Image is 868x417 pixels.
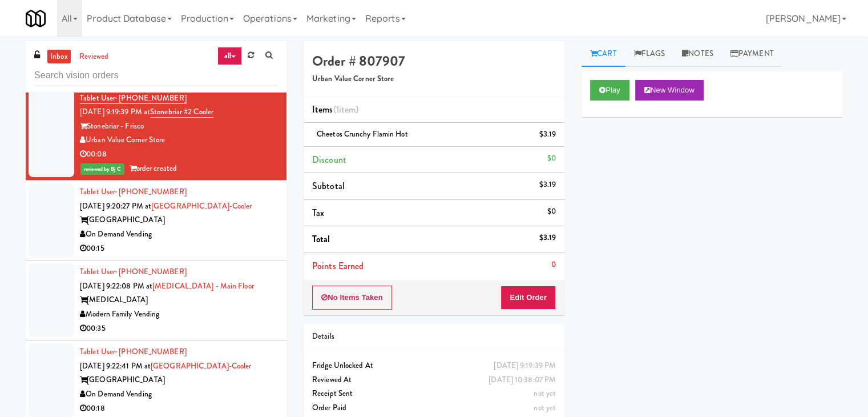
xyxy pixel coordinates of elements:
span: reviewed by Bj C [80,163,124,175]
span: Points Earned [312,259,364,272]
div: [MEDICAL_DATA] [80,293,278,307]
div: Urban Value Corner Store [80,133,278,147]
div: [DATE] 10:38:07 PM [488,373,556,387]
a: Payment [722,41,782,67]
span: Subtotal [312,179,345,193]
a: Tablet User· [PHONE_NUMBER] [80,186,187,197]
span: (1 ) [333,103,359,116]
span: · [PHONE_NUMBER] [115,186,187,197]
div: Fridge Unlocked At [312,359,556,373]
li: Tablet User· [PHONE_NUMBER][DATE] 9:20:27 PM at[GEOGRAPHIC_DATA]-Cooler[GEOGRAPHIC_DATA]On Demand... [26,181,286,260]
div: $0 [547,205,556,219]
div: $3.19 [539,178,556,192]
ng-pluralize: item [339,103,356,116]
a: Tablet User· [PHONE_NUMBER] [80,93,187,104]
div: Receipt Sent [312,387,556,401]
h4: Order # 807907 [312,54,556,69]
div: [GEOGRAPHIC_DATA] [80,213,278,227]
span: Total [312,232,330,246]
a: Cart [582,41,625,67]
input: Search vision orders [34,65,278,86]
a: [MEDICAL_DATA] - Main Floor [152,280,254,291]
div: Details [312,330,556,344]
button: Play [590,80,629,101]
span: · [PHONE_NUMBER] [115,346,187,357]
div: Stonebriar - Frisco [80,119,278,134]
div: $3.19 [539,127,556,142]
div: 00:08 [80,147,278,162]
span: · [PHONE_NUMBER] [115,93,187,103]
div: [DATE] 9:19:39 PM [494,359,556,373]
div: Modern Family Vending [80,307,278,322]
span: Items [312,103,358,116]
span: not yet [534,388,556,399]
span: [DATE] 9:19:39 PM at [80,106,150,117]
a: reviewed [76,50,112,64]
a: Tablet User· [PHONE_NUMBER] [80,266,187,277]
div: $0 [547,151,556,166]
button: No Items Taken [312,286,392,310]
div: 0 [551,258,556,272]
a: all [217,47,241,65]
div: Order Paid [312,401,556,415]
div: 00:15 [80,242,278,256]
span: · [PHONE_NUMBER] [115,266,187,277]
h5: Urban Value Corner Store [312,75,556,83]
a: [GEOGRAPHIC_DATA]-Cooler [151,201,252,211]
span: [DATE] 9:22:41 PM at [80,360,151,371]
div: On Demand Vending [80,387,278,402]
li: Tablet User· [PHONE_NUMBER][DATE] 9:22:08 PM at[MEDICAL_DATA] - Main Floor[MEDICAL_DATA]Modern Fa... [26,260,286,340]
div: [GEOGRAPHIC_DATA] [80,373,278,387]
a: [GEOGRAPHIC_DATA]-Cooler [151,360,251,371]
li: Tablet User· [PHONE_NUMBER][DATE] 9:19:39 PM atStonebriar #2 CoolerStonebriar - FriscoUrban Value... [26,87,286,181]
div: $3.19 [539,231,556,245]
span: Discount [312,153,346,166]
span: order created [130,163,177,174]
span: [DATE] 9:20:27 PM at [80,201,151,211]
a: Tablet User· [PHONE_NUMBER] [80,346,187,357]
span: not yet [534,402,556,413]
button: New Window [635,80,704,101]
div: On Demand Vending [80,227,278,242]
div: 00:35 [80,322,278,336]
span: Cheetos Crunchy Flamin Hot [317,129,408,139]
span: Tax [312,206,324,219]
a: inbox [47,50,71,64]
span: [DATE] 9:22:08 PM at [80,280,152,291]
a: Flags [625,41,674,67]
div: 00:18 [80,402,278,416]
div: Reviewed At [312,373,556,387]
button: Edit Order [500,286,556,310]
a: Stonebriar #2 Cooler [150,106,213,118]
a: Notes [673,41,722,67]
img: Micromart [26,9,46,29]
